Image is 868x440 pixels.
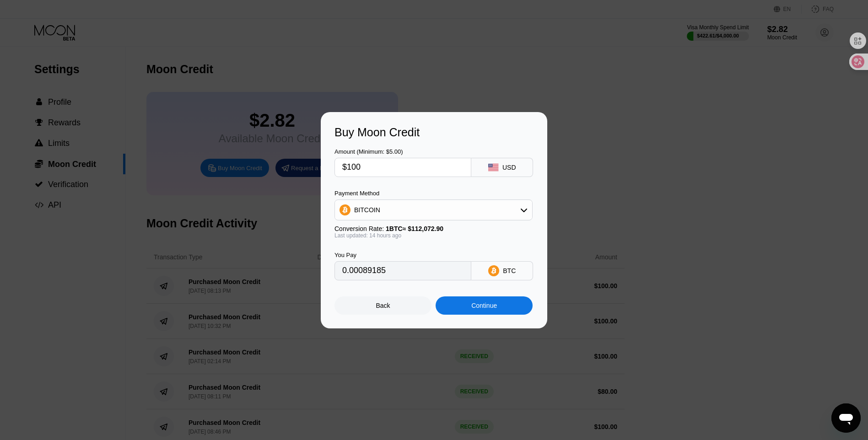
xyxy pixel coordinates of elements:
[342,158,464,177] input: $0.00
[334,126,534,139] div: Buy Moon Credit
[334,232,533,239] div: Last updated: 14 hours ago
[471,302,497,309] div: Continue
[354,206,380,214] div: BITCOIN
[386,225,443,232] span: 1 BTC ≈ $112,072.90
[436,296,533,315] div: Continue
[502,164,516,171] div: USD
[831,403,861,433] iframe: 启动消息传送窗口的按钮
[334,225,533,232] div: Conversion Rate:
[376,302,390,309] div: Back
[334,252,471,258] div: You Pay
[503,267,516,274] div: BTC
[335,201,532,219] div: BITCOIN
[334,296,431,315] div: Back
[334,190,533,197] div: Payment Method
[334,148,471,155] div: Amount (Minimum: $5.00)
